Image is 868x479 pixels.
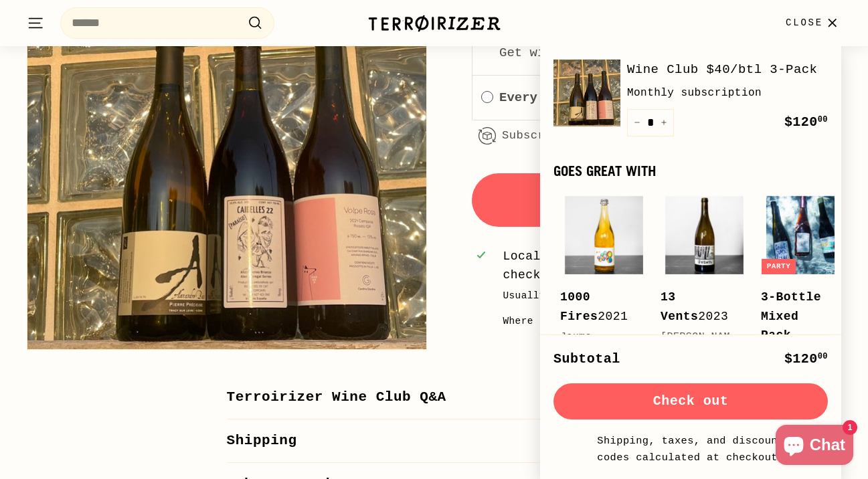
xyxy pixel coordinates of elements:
[227,376,642,419] button: Terroirizer Wine Club Q&A
[627,60,828,80] a: Wine Club $40/btl 3-Pack
[503,314,636,329] div: Where is local pickup?
[627,109,647,136] button: Reduce item quantity by one
[553,163,828,179] div: Goes great with
[818,115,828,124] sup: 00
[661,329,734,361] div: [PERSON_NAME]
[784,114,828,130] span: $120
[772,425,857,468] inbox-online-store-chat: Shopify online store chat
[661,288,734,326] div: 2023
[786,15,823,30] span: Close
[661,290,698,323] b: 13 Vents
[227,419,642,463] button: Shipping
[627,85,828,102] div: Monthly subscription
[499,88,629,108] label: Every other month
[560,329,634,345] div: Jauma
[761,290,821,343] b: 3-Bottle Mixed Pack
[553,60,620,126] img: Wine Club $40/btl 3-Pack
[472,173,842,227] button: Add to cart
[594,433,788,466] small: Shipping, taxes, and discount codes calculated at checkout.
[654,109,674,136] button: Increase item quantity by one
[481,88,493,107] div: Every other month
[818,352,828,361] sup: 00
[553,349,620,370] div: Subtotal
[762,259,796,274] div: Party
[503,288,835,304] p: Usually ready in 2-4 days
[502,129,645,142] a: Subscription details
[661,191,748,399] a: 13 Vents2023[PERSON_NAME]
[553,383,828,419] button: Check out
[499,45,606,60] label: Get wine every
[560,191,647,383] a: 1000 Fires2021Jauma
[560,288,634,326] div: 2021
[560,290,598,323] b: 1000 Fires
[503,247,835,286] div: Local pickup is available, select at checkout.
[778,3,849,43] button: Close
[784,349,828,370] div: $120
[761,191,848,403] a: Party 3-Bottle Mixed Pack Terroirizer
